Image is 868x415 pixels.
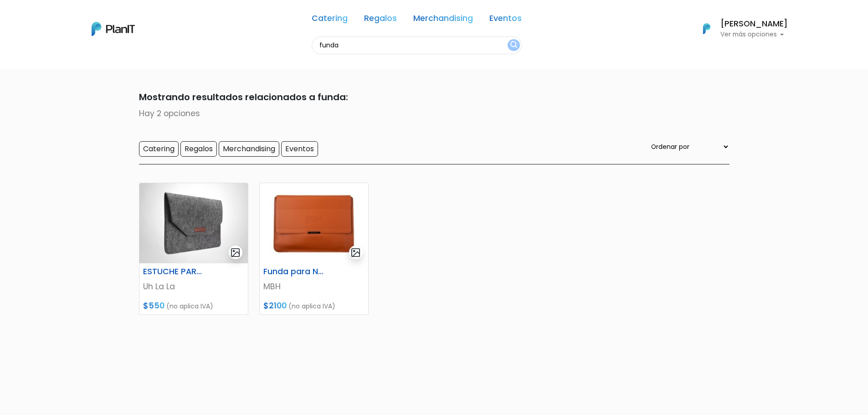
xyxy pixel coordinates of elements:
[139,183,248,263] img: thumb_WhatsApp_Image_2023-09-06_at_19.29-PhotoRoom.png
[720,31,788,38] p: Ver más opciones
[143,300,164,311] span: $550
[230,247,241,258] img: gallery-light
[413,15,473,26] a: Merchandising
[691,17,788,41] button: PlanIt Logo [PERSON_NAME] Ver más opciones
[260,183,368,263] img: thumb_WhatsApp_Image_2025-08-06_at_12.43.13__12_.jpeg
[263,300,287,311] span: $2100
[139,183,248,315] a: gallery-light ESTUCHE PARA LAPTOP Uh La La $550 (no aplica IVA)
[312,15,348,26] a: Catering
[364,15,397,26] a: Regalos
[350,247,361,258] img: gallery-light
[258,267,333,277] h6: Funda para Notebook Nomad
[139,108,729,119] p: Hay 2 opciones
[219,141,279,157] input: Merchandising
[143,281,244,292] p: Uh La La
[720,20,788,28] h6: [PERSON_NAME]
[139,90,729,104] p: Mostrando resultados relacionados a funda:
[166,302,213,311] span: (no aplica IVA)
[180,141,217,157] input: Regalos
[263,281,365,292] p: MBH
[312,36,522,54] input: Buscá regalos, desayunos, y más
[138,267,212,277] h6: ESTUCHE PARA LAPTOP
[510,41,517,50] img: search_button-432b6d5273f82d61273b3651a40e1bd1b912527efae98b1b7a1b2c0702e16a8d.svg
[489,15,522,26] a: Eventos
[259,183,369,315] a: gallery-light Funda para Notebook Nomad MBH $2100 (no aplica IVA)
[281,141,318,157] input: Eventos
[697,19,717,39] img: PlanIt Logo
[92,22,135,36] img: PlanIt Logo
[139,141,179,157] input: Catering
[288,302,335,311] span: (no aplica IVA)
